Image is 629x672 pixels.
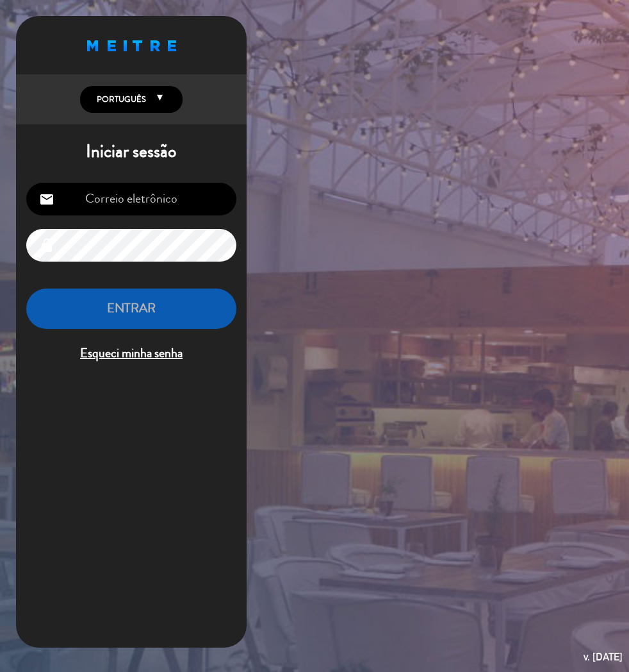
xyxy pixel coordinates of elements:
[16,141,247,163] h1: Iniciar sessão
[39,192,54,207] i: email
[26,183,236,215] input: Correio eletrônico
[26,343,236,364] span: Esqueci minha senha
[584,648,623,666] div: v. [DATE]
[26,289,236,329] button: ENTRAR
[94,93,146,106] span: Português
[87,40,176,51] img: MEITRE
[39,238,54,253] i: lock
